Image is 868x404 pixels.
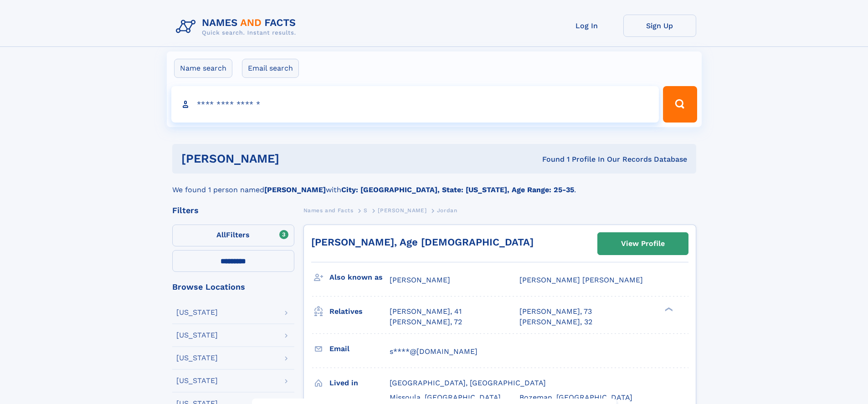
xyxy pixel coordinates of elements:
a: [PERSON_NAME], 32 [519,317,592,327]
a: [PERSON_NAME], 41 [390,307,462,317]
a: [PERSON_NAME] [378,205,426,216]
div: View Profile [621,233,665,254]
span: [PERSON_NAME] [PERSON_NAME] [519,276,643,284]
div: Found 1 Profile In Our Records Database [411,154,687,164]
label: Filters [172,225,294,246]
span: Missoula, [GEOGRAPHIC_DATA] [390,393,501,402]
span: [PERSON_NAME] [390,276,450,284]
span: [PERSON_NAME] [378,207,426,214]
img: Logo Names and Facts [172,15,303,39]
div: We found 1 person named with . [172,174,696,195]
span: Jordan [437,207,457,214]
div: [US_STATE] [176,332,218,339]
h1: [PERSON_NAME] [181,153,411,164]
div: Browse Locations [172,283,294,291]
b: City: [GEOGRAPHIC_DATA], State: [US_STATE], Age Range: 25-35 [341,185,574,194]
div: [US_STATE] [176,309,218,316]
a: Names and Facts [303,205,354,216]
label: Name search [174,59,232,78]
div: ❯ [663,307,673,312]
a: Log In [550,15,623,37]
b: [PERSON_NAME] [264,185,326,194]
a: View Profile [598,233,688,255]
div: [US_STATE] [176,354,218,362]
input: search input [171,86,659,123]
a: [PERSON_NAME], 72 [390,317,462,327]
span: S [364,207,368,214]
h3: Lived in [329,375,390,391]
a: Sign Up [623,15,696,37]
a: [PERSON_NAME], 73 [519,307,592,317]
label: Email search [242,59,299,78]
h3: Also known as [329,270,390,285]
a: [PERSON_NAME], Age [DEMOGRAPHIC_DATA] [311,236,534,248]
div: [US_STATE] [176,377,218,384]
a: S [364,205,368,216]
span: All [216,230,226,239]
button: Search Button [663,86,697,123]
h3: Relatives [329,304,390,319]
div: Filters [172,206,294,215]
span: Bozeman, [GEOGRAPHIC_DATA] [519,393,632,402]
span: [GEOGRAPHIC_DATA], [GEOGRAPHIC_DATA] [390,378,546,387]
h3: Email [329,341,390,357]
